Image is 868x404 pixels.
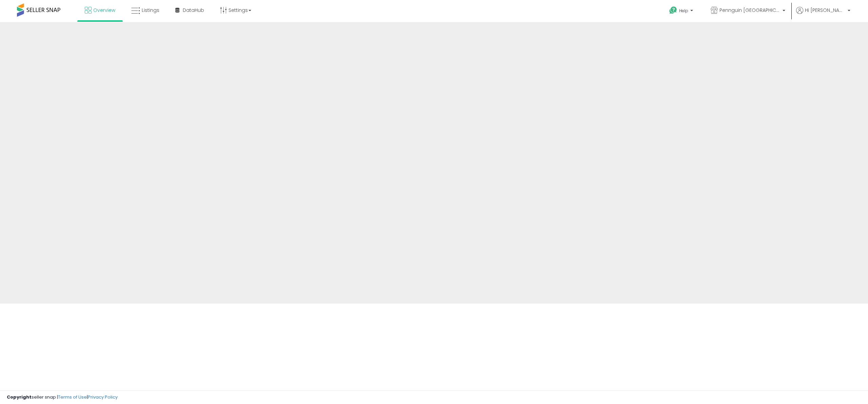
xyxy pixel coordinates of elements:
a: Help [664,1,700,22]
span: DataHub [183,7,204,14]
a: Hi [PERSON_NAME] [796,7,850,22]
span: Help [679,8,688,14]
span: Hi [PERSON_NAME] [805,7,846,14]
span: Pennguin [GEOGRAPHIC_DATA] [719,7,781,14]
span: Overview [93,7,115,14]
i: Get Help [669,6,677,15]
span: Listings [142,7,159,14]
